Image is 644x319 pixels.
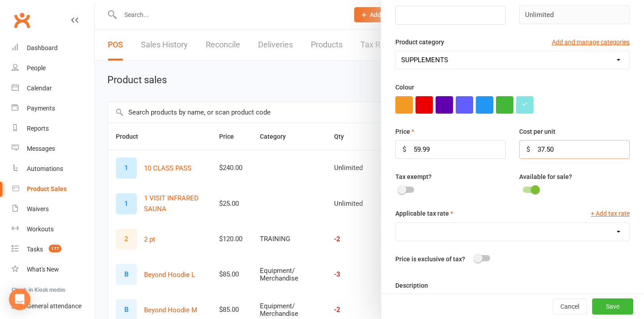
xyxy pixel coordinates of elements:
a: Calendar [12,78,94,98]
button: Save [592,298,633,315]
div: Product Sales [27,185,67,192]
div: Messages [27,145,55,152]
label: Colour [395,82,414,92]
label: Available for sale? [519,172,572,182]
label: Price [395,127,414,136]
label: Product category [395,37,444,47]
a: Workouts [12,219,94,239]
label: Price is exclusive of tax? [395,254,465,264]
div: $ [526,144,530,155]
div: What's New [27,266,59,273]
a: Clubworx [11,9,33,31]
div: $ [402,144,406,155]
div: Waivers [27,205,49,213]
div: Tasks [27,246,43,253]
div: Open Intercom Messenger [9,289,30,310]
div: People [27,64,46,72]
label: Applicable tax rate [395,208,453,218]
a: Product Sales [12,179,94,199]
a: Reports [12,119,94,139]
label: Tax exempt? [395,172,432,182]
div: Automations [27,165,63,172]
div: Dashboard [27,44,58,51]
div: Workouts [27,225,54,233]
a: Payments [12,98,94,119]
a: People [12,58,94,78]
button: Cancel [553,298,587,315]
div: Calendar [27,85,52,92]
a: Messages [12,139,94,159]
span: 177 [49,245,61,252]
label: Cost per unit [519,127,555,136]
label: Description [395,281,428,290]
div: Payments [27,105,55,112]
div: Reports [27,125,49,132]
a: General attendance kiosk mode [12,296,94,316]
a: Automations [12,159,94,179]
a: Dashboard [12,38,94,58]
a: Tasks 177 [12,239,94,259]
button: Add and manage categories [552,37,630,47]
a: What's New [12,259,94,280]
a: Waivers [12,199,94,219]
button: + Add tax rate [591,208,630,218]
div: General attendance [27,302,81,310]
